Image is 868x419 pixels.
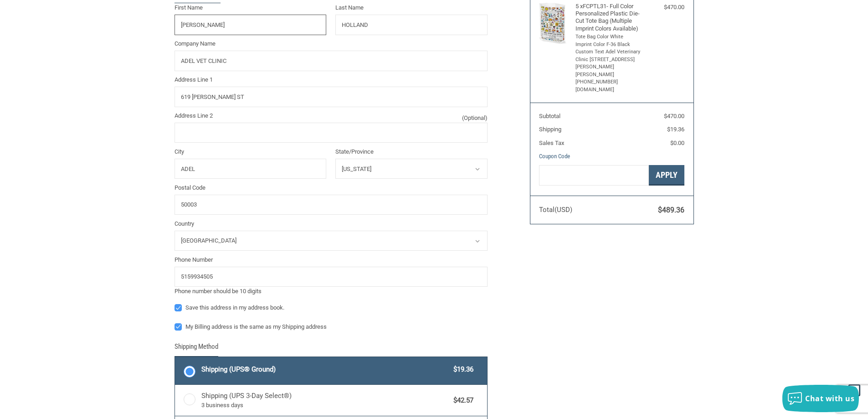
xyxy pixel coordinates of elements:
[335,147,488,156] label: State/Province
[539,206,572,214] span: Total (USD)
[175,111,488,120] label: Address Line 2
[539,165,649,186] input: Gift Certificate or Coupon Code
[539,126,561,133] span: Shipping
[539,153,570,160] a: Coupon Code
[449,364,474,375] span: $19.36
[175,341,218,357] legend: Shipping Method
[175,39,488,48] label: Company Name
[175,219,488,228] label: Country
[335,3,488,12] label: Last Name
[201,401,449,410] span: 3 business days
[175,255,488,264] label: Phone Number
[782,385,859,412] button: Chat with us
[539,113,560,119] span: Subtotal
[539,140,564,146] span: Sales Tax
[649,165,684,186] button: Apply
[175,183,488,192] label: Postal Code
[575,33,646,41] li: Tote Bag Color White
[575,48,646,93] li: Custom Text Adel Veterinary Clinic [STREET_ADDRESS][PERSON_NAME][PERSON_NAME] [PHONE_NUMBER] [DOM...
[175,75,488,84] label: Address Line 1
[175,3,327,12] label: First Name
[670,140,684,146] span: $0.00
[201,391,449,410] span: Shipping (UPS 3-Day Select®)
[667,126,684,133] span: $19.36
[648,3,684,12] div: $470.00
[575,3,646,32] h4: 5 x FCPTL31- Full Color Personalized Plastic Die-Cut Tote Bag (Multiple Imprint Colors Available)
[658,206,684,214] span: $489.36
[664,113,684,119] span: $470.00
[575,41,646,49] li: Imprint Color F-36 Black
[805,393,854,403] span: Chat with us
[462,114,488,123] small: (Optional)
[449,395,474,406] span: $42.57
[175,147,327,156] label: City
[175,287,488,296] div: Phone number should be 10 digits
[175,304,488,311] label: Save this address in my address book.
[175,323,488,331] label: My Billing address is the same as my Shipping address
[201,364,449,375] span: Shipping (UPS® Ground)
